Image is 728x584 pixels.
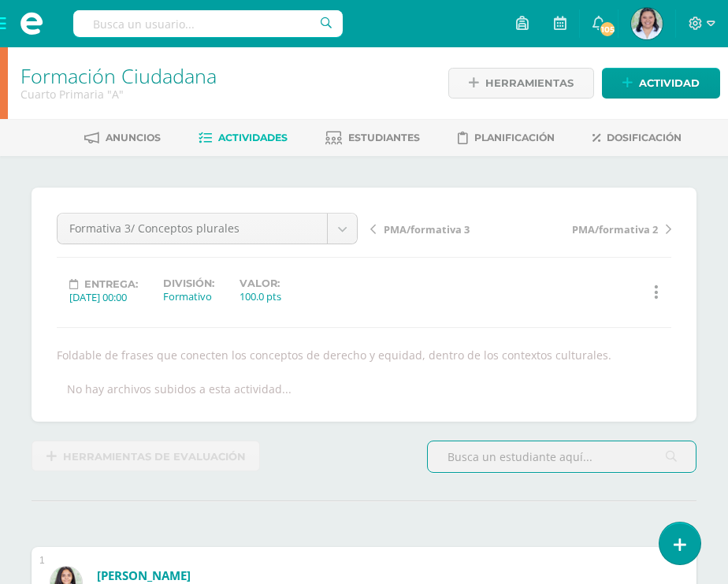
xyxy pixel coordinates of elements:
[106,132,161,143] span: Anuncios
[163,289,214,303] div: Formativo
[20,65,428,87] h1: Formación Ciudadana
[73,10,343,37] input: Busca un usuario...
[485,69,574,98] span: Herramientas
[67,381,292,396] div: No hay archivos subidos a esta actividad...
[602,68,720,99] a: Actividad
[218,132,288,143] span: Actividades
[639,69,700,98] span: Actividad
[592,125,682,151] a: Dosificación
[599,20,616,38] span: 105
[84,278,138,290] span: Entrega:
[84,125,161,151] a: Anuncios
[63,442,246,471] span: Herramientas de evaluación
[163,277,214,289] label: División:
[348,132,420,143] span: Estudiantes
[199,125,288,151] a: Actividades
[448,68,594,99] a: Herramientas
[384,222,470,236] span: PMA/formativa 3
[20,87,428,102] div: Cuarto Primaria 'A'
[50,348,678,363] div: Foldable de frases que conecten los conceptos de derecho y equidad, dentro de los contextos cultu...
[69,214,315,244] span: Formativa 3/ Conceptos plurales
[370,221,521,236] a: PMA/formativa 3
[240,289,281,303] div: 100.0 pts
[58,214,357,244] a: Formativa 3/ Conceptos plurales
[474,132,555,143] span: Planificación
[428,441,696,472] input: Busca un estudiante aquí...
[240,277,281,289] label: Valor:
[521,221,671,236] a: PMA/formativa 2
[607,132,682,143] span: Dosificación
[325,125,420,151] a: Estudiantes
[20,62,217,89] a: Formación Ciudadana
[458,125,555,151] a: Planificación
[572,222,658,236] span: PMA/formativa 2
[97,567,191,583] a: [PERSON_NAME]
[631,8,663,39] img: 2e6c258da9ccee66aa00087072d4f1d6.png
[69,290,138,304] div: [DATE] 00:00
